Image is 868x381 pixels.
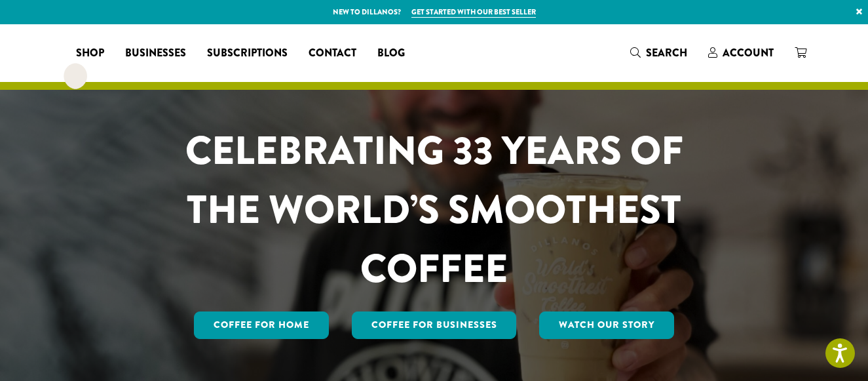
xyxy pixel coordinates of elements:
a: Coffee for Home [194,311,329,339]
span: Account [723,45,774,60]
span: Blog [377,45,405,62]
a: Watch Our Story [539,311,674,339]
span: Shop [76,45,104,62]
a: Get started with our best seller [411,7,536,18]
a: Search [620,42,698,64]
span: Subscriptions [207,45,288,62]
a: Coffee For Businesses [352,311,517,339]
span: Contact [309,45,356,62]
span: Businesses [125,45,186,62]
a: Shop [66,43,115,64]
h1: CELEBRATING 33 YEARS OF THE WORLD’S SMOOTHEST COFFEE [147,121,722,298]
span: Search [646,45,687,60]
